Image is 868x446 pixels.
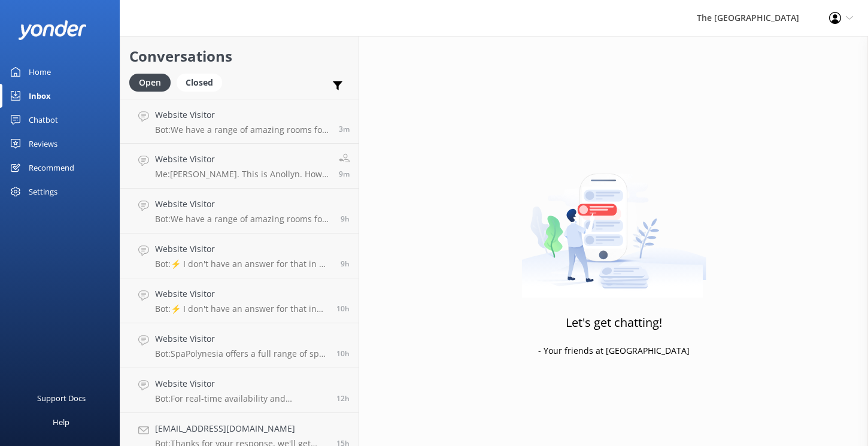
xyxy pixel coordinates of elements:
span: Oct 08 2025 10:44pm (UTC -10:00) Pacific/Honolulu [341,259,350,269]
a: Website VisitorBot:We have a range of amazing rooms for you to choose from. The best way to help ... [120,189,359,233]
div: Reviews [29,132,57,156]
p: Bot: ⚡ I don't have an answer for that in my knowledge base. Please try and rephrase your questio... [155,304,327,314]
h4: [EMAIL_ADDRESS][DOMAIN_NAME] [155,422,327,435]
a: Closed [177,75,228,89]
h4: Website Visitor [155,377,327,390]
img: artwork of a man stealing a conversation from at giant smartphone [521,148,706,298]
div: Open [129,74,171,92]
a: Website VisitorBot:SpaPolynesia offers a full range of spa treatments at The [GEOGRAPHIC_DATA]. T... [120,323,359,368]
div: Closed [177,74,222,92]
p: Me: [PERSON_NAME]. This is Anollyn. How may I help you [DATE]? [155,169,330,180]
span: Oct 09 2025 08:30am (UTC -10:00) Pacific/Honolulu [339,169,350,179]
div: Home [29,60,51,84]
p: Bot: SpaPolynesia offers a full range of spa treatments at The [GEOGRAPHIC_DATA]. The spa is open... [155,348,327,359]
div: Chatbot [29,108,58,132]
span: Oct 08 2025 10:39pm (UTC -10:00) Pacific/Honolulu [336,304,350,314]
h4: Website Visitor [155,332,327,345]
p: Bot: We have a range of amazing rooms for you to choose from. The best way to help you decide on ... [155,125,330,135]
h4: Website Visitor [155,242,332,256]
h4: Website Visitor [155,153,330,166]
div: Recommend [29,156,74,180]
div: Support Docs [37,386,86,410]
span: Oct 09 2025 08:37am (UTC -10:00) Pacific/Honolulu [339,124,350,134]
h4: Website Visitor [155,198,332,211]
h2: Conversations [129,45,350,68]
a: Website VisitorBot:For real-time availability and accommodation bookings, please visit [URL][DOMA... [120,368,359,413]
a: Website VisitorBot:⚡ I don't have an answer for that in my knowledge base. Please try and rephras... [120,233,359,278]
span: Oct 08 2025 10:27pm (UTC -10:00) Pacific/Honolulu [336,348,350,359]
p: - Your friends at [GEOGRAPHIC_DATA] [538,344,690,357]
div: Settings [29,180,57,204]
div: Help [53,410,69,434]
a: Website VisitorBot:⚡ I don't have an answer for that in my knowledge base. Please try and rephras... [120,278,359,323]
p: Bot: ⚡ I don't have an answer for that in my knowledge base. Please try and rephrase your questio... [155,259,332,269]
div: Inbox [29,84,51,108]
a: Website VisitorMe:[PERSON_NAME]. This is Anollyn. How may I help you [DATE]?9m [120,144,359,189]
h3: Let's get chatting! [566,313,662,332]
p: Bot: We have a range of amazing rooms for you to choose from. The best way to help you decide on ... [155,214,332,224]
a: Website VisitorBot:We have a range of amazing rooms for you to choose from. The best way to help ... [120,99,359,144]
a: Open [129,75,177,89]
p: Bot: For real-time availability and accommodation bookings, please visit [URL][DOMAIN_NAME]. If y... [155,393,327,404]
span: Oct 08 2025 08:02pm (UTC -10:00) Pacific/Honolulu [336,393,350,403]
img: yonder-white-logo.png [18,20,87,40]
span: Oct 08 2025 11:32pm (UTC -10:00) Pacific/Honolulu [341,214,350,224]
h4: Website Visitor [155,108,330,122]
h4: Website Visitor [155,287,327,301]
